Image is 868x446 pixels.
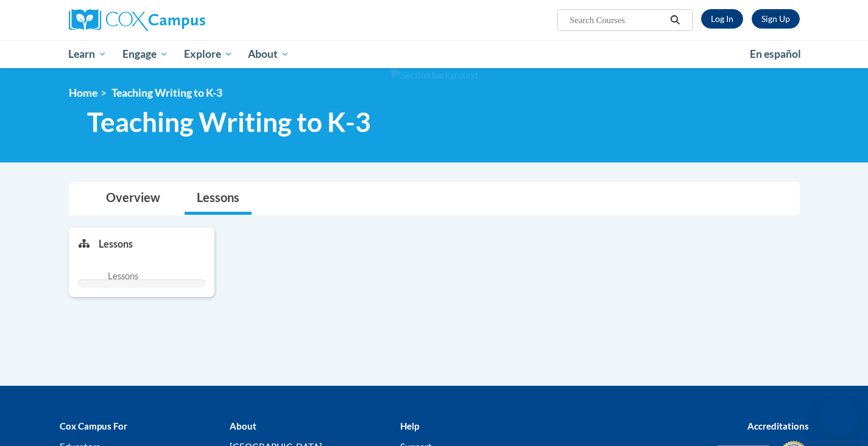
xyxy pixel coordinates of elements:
[61,40,115,68] a: Learn
[230,420,256,431] b: About
[568,13,666,27] input: Search Courses
[819,397,858,436] iframe: Button to launch messaging window
[701,9,743,29] a: Log In
[87,106,371,138] span: Teaching Writing to K-3
[747,420,809,431] b: Accreditations
[94,183,172,215] a: Overview
[115,40,176,68] a: Engage
[391,69,478,82] img: Section background
[99,237,133,251] p: Lessons
[400,420,419,431] b: Help
[176,40,241,68] a: Explore
[122,47,168,61] span: Engage
[742,41,809,67] a: En español
[108,270,138,283] span: Lessons
[666,13,684,27] button: Search
[69,9,205,31] img: Cox Campus
[248,47,289,61] span: About
[750,47,801,60] span: En español
[69,9,300,31] a: Cox Campus
[240,40,297,68] a: About
[69,86,97,99] a: Home
[51,40,818,68] div: Main menu
[184,47,233,61] span: Explore
[752,9,800,29] a: Register
[60,420,127,431] b: Cox Campus For
[68,47,107,61] span: Learn
[111,86,222,99] span: Teaching Writing to K-3
[185,183,252,215] a: Lessons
